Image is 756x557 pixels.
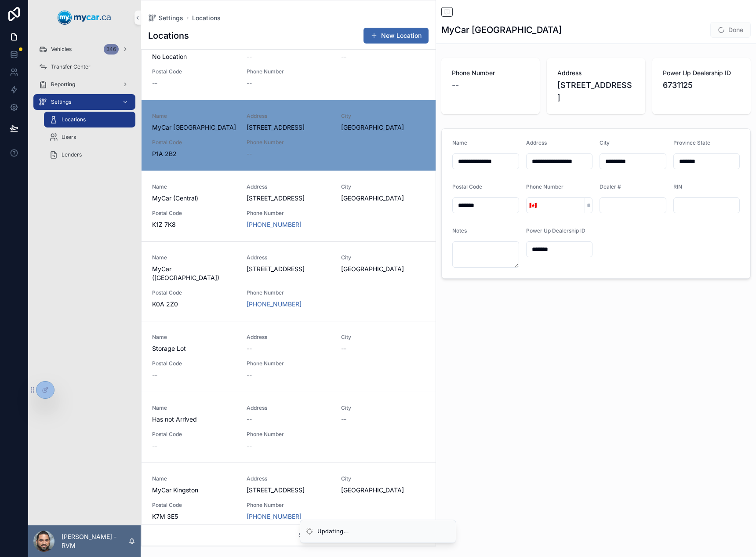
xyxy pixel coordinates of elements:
[152,441,157,450] span: --
[247,194,331,203] span: [STREET_ADDRESS]
[341,183,425,190] span: City
[51,46,72,53] span: Vehicles
[62,532,128,550] p: [PERSON_NAME] - RVM
[557,69,635,77] span: Address
[247,415,252,424] span: --
[247,79,252,87] span: --
[452,79,459,91] span: --
[341,344,346,353] span: --
[62,151,82,158] span: Lenders
[152,431,236,438] span: Postal Code
[51,98,71,106] span: Settings
[152,68,236,75] span: Postal Code
[152,79,157,87] span: --
[152,475,236,482] span: Name
[62,116,86,123] span: Locations
[28,35,141,174] div: scrollable content
[247,123,331,132] span: [STREET_ADDRESS]
[192,14,221,22] a: Locations
[247,139,331,146] span: Phone Number
[58,11,111,25] img: App logo
[152,210,236,217] span: Postal Code
[51,63,91,70] span: Transfer Center
[247,254,331,261] span: Address
[247,371,252,379] span: --
[152,194,236,203] span: MyCar (Central)
[33,41,135,57] a: Vehicles346
[341,415,346,424] span: --
[247,210,331,217] span: Phone Number
[33,94,135,110] a: Settings
[247,265,331,273] span: [STREET_ADDRESS]
[44,112,135,127] a: Locations
[298,532,354,539] span: Showing 8 of 8 results
[341,254,425,261] span: City
[51,81,75,88] span: Reporting
[527,197,539,213] button: Select Button
[441,24,562,36] h1: MyCar [GEOGRAPHIC_DATA]
[341,265,425,273] span: [GEOGRAPHIC_DATA]
[673,183,682,190] span: RIN
[600,183,621,190] span: Dealer #
[247,360,331,367] span: Phone Number
[247,431,331,438] span: Phone Number
[142,100,436,171] a: NameMyCar [GEOGRAPHIC_DATA]Address[STREET_ADDRESS]City[GEOGRAPHIC_DATA]Postal CodeP1A 2B2Phone Nu...
[152,183,236,190] span: Name
[341,404,425,411] span: City
[363,28,429,44] a: New Location
[247,512,302,521] a: [PHONE_NUMBER]
[247,113,331,120] span: Address
[341,194,425,203] span: [GEOGRAPHIC_DATA]
[152,139,236,146] span: Postal Code
[247,441,252,450] span: --
[152,265,236,282] span: MyCar ([GEOGRAPHIC_DATA])
[600,139,610,146] span: City
[104,44,119,55] div: 346
[452,139,467,146] span: Name
[152,123,236,132] span: MyCar [GEOGRAPHIC_DATA]
[247,52,252,61] span: --
[341,486,425,495] span: [GEOGRAPHIC_DATA]
[452,183,482,190] span: Postal Code
[452,227,467,234] span: Notes
[247,149,252,158] span: --
[33,76,135,92] a: Reporting
[152,502,236,509] span: Postal Code
[152,113,236,120] span: Name
[148,14,183,22] a: Settings
[247,68,331,75] span: Phone Number
[142,241,436,321] a: NameMyCar ([GEOGRAPHIC_DATA])Address[STREET_ADDRESS]City[GEOGRAPHIC_DATA]Postal CodeK0A 2Z0Phone ...
[341,123,425,132] span: [GEOGRAPHIC_DATA]
[152,415,236,424] span: Has not Arrived
[62,134,76,141] span: Users
[152,300,236,309] span: K0A 2Z0
[142,171,436,241] a: NameMyCar (Central)Address[STREET_ADDRESS]City[GEOGRAPHIC_DATA]Postal CodeK1Z 7K8Phone Number[PHO...
[529,201,537,210] span: 🇨🇦
[152,334,236,341] span: Name
[152,149,236,158] span: P1A 2B2
[142,392,436,462] a: NameHas not ArrivedAddress--City--Postal Code--Phone Number--
[663,69,740,77] span: Power Up Dealership ID
[341,334,425,341] span: City
[247,344,252,353] span: --
[247,404,331,411] span: Address
[152,371,157,379] span: --
[247,334,331,341] span: Address
[159,14,183,22] span: Settings
[142,321,436,392] a: NameStorage LotAddress--City--Postal Code--Phone Number--
[247,502,331,509] span: Phone Number
[247,220,302,229] a: [PHONE_NUMBER]
[341,475,425,482] span: City
[44,129,135,145] a: Users
[152,289,236,296] span: Postal Code
[247,300,302,309] a: [PHONE_NUMBER]
[247,183,331,190] span: Address
[526,183,563,190] span: Phone Number
[673,139,710,146] span: Province State
[33,59,135,75] a: Transfer Center
[557,79,635,104] span: [STREET_ADDRESS]
[526,139,547,146] span: Address
[152,344,236,353] span: Storage Lot
[152,404,236,411] span: Name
